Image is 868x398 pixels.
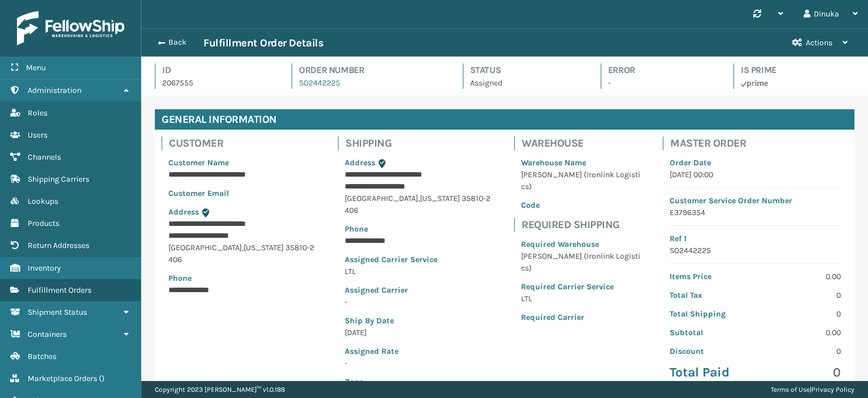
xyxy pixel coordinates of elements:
[771,381,854,398] div: |
[28,196,58,206] span: Lookups
[28,152,61,162] span: Channels
[345,315,494,327] p: Ship By Date
[521,293,643,305] p: LTL
[670,308,748,320] p: Total Shipping
[151,37,203,48] button: Back
[162,77,271,89] p: 2067555
[470,77,580,89] p: Assigned
[521,281,643,293] p: Required Carrier Service
[670,327,748,339] p: Subtotal
[28,285,92,295] span: Fulfillment Orders
[521,169,643,192] p: [PERSON_NAME] (Ironlink Logistics)
[17,11,124,45] img: logo
[168,157,318,169] p: Customer Name
[741,63,854,77] h4: Is Prime
[299,78,340,88] a: SO2442225
[522,136,649,150] h4: Warehouse
[806,38,832,48] span: Actions
[345,266,494,277] p: LTL
[169,136,324,150] h4: Customer
[28,329,67,339] span: Containers
[670,289,748,301] p: Total Tax
[28,307,87,317] span: Shipment Status
[155,381,285,398] p: Copyright 2023 [PERSON_NAME]™ v 1.0.188
[28,219,59,228] span: Products
[28,108,47,118] span: Roles
[670,207,841,219] p: E3796354
[608,77,713,89] p: -
[670,136,848,150] h4: Master Order
[244,243,284,253] span: [US_STATE]
[26,63,46,72] span: Menu
[608,63,713,77] h4: Error
[345,327,494,339] p: [DATE]
[168,187,318,199] p: Customer Email
[762,345,841,357] p: 0
[670,195,841,207] p: Customer Service Order Number
[168,243,242,253] span: [GEOGRAPHIC_DATA]
[28,130,47,140] span: Users
[168,207,199,217] span: Address
[345,296,494,308] p: -
[521,157,643,169] p: Warehouse Name
[762,271,841,283] p: 0.00
[521,238,643,250] p: Required Warehouse
[762,364,841,381] p: 0
[28,241,89,250] span: Return Addresses
[28,263,61,273] span: Inventory
[242,243,244,253] span: ,
[670,345,748,357] p: Discount
[345,345,494,357] p: Assigned Rate
[28,85,81,95] span: Administration
[345,254,494,266] p: Assigned Carrier Service
[345,284,494,296] p: Assigned Carrier
[418,194,420,203] span: ,
[670,364,748,381] p: Total Paid
[155,109,854,130] h4: General Information
[670,233,841,245] p: Ref 1
[420,194,460,203] span: [US_STATE]
[345,223,494,235] p: Phone
[168,272,318,284] p: Phone
[345,376,494,388] p: Zone
[521,311,643,323] p: Required Carrier
[28,174,89,184] span: Shipping Carriers
[521,250,643,274] p: [PERSON_NAME] (Ironlink Logistics)
[521,199,643,211] p: Code
[162,63,271,77] h4: Id
[762,289,841,301] p: 0
[782,29,858,57] button: Actions
[670,271,748,283] p: Items Price
[299,63,442,77] h4: Order Number
[762,327,841,339] p: 0.00
[28,374,97,383] span: Marketplace Orders
[345,194,418,203] span: [GEOGRAPHIC_DATA]
[345,158,375,168] span: Address
[28,352,57,361] span: Batches
[670,157,841,169] p: Order Date
[203,36,323,50] h3: Fulfillment Order Details
[670,169,841,181] p: [DATE] 00:00
[470,63,580,77] h4: Status
[99,374,105,383] span: ( )
[670,245,841,256] p: SO2442225
[811,386,854,393] a: Privacy Policy
[522,218,649,232] h4: Required Shipping
[345,136,501,150] h4: Shipping
[771,386,810,393] a: Terms of Use
[762,308,841,320] p: 0
[345,357,494,369] p: -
